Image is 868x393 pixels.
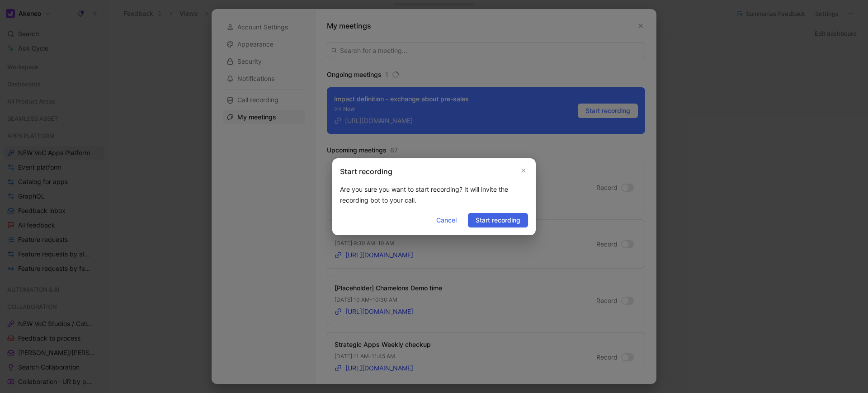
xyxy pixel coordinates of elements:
[468,213,528,227] button: Start recording
[340,184,528,206] div: Are you sure you want to start recording? It will invite the recording bot to your call.
[436,215,457,226] span: Cancel
[429,213,464,227] button: Cancel
[340,166,392,177] h2: Start recording
[476,215,520,226] span: Start recording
